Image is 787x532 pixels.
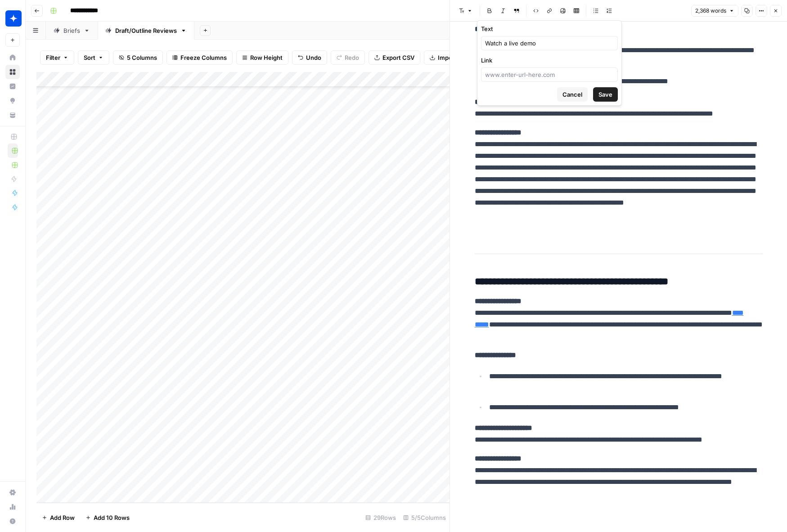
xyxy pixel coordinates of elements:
[369,50,420,65] button: Export CSV
[5,65,20,79] a: Browse
[94,513,130,522] span: Add 10 Rows
[424,50,476,65] button: Import CSV
[5,79,20,94] a: Insights
[127,53,157,62] span: 5 Columns
[691,5,738,17] button: 2,368 words
[63,26,80,35] div: Briefs
[593,87,618,102] button: Save
[36,510,80,525] button: Add Row
[50,513,75,522] span: Add Row
[5,10,22,27] img: Wiz Logo
[80,510,135,525] button: Add 10 Rows
[40,50,74,65] button: Filter
[180,53,227,62] span: Freeze Columns
[5,485,20,500] a: Settings
[115,26,177,35] div: Draft/Outline Reviews
[438,53,470,62] span: Import CSV
[5,7,20,30] button: Workspace: Wiz
[236,50,288,65] button: Row Height
[5,50,20,65] a: Home
[306,53,321,62] span: Undo
[345,53,359,62] span: Redo
[481,24,618,33] label: Text
[5,500,20,514] a: Usage
[113,50,163,65] button: 5 Columns
[166,50,233,65] button: Freeze Columns
[485,39,614,48] input: Type placeholder
[400,510,450,525] div: 5/5 Columns
[5,94,20,108] a: Opportunities
[562,90,582,99] span: Cancel
[5,514,20,528] button: Help + Support
[292,50,327,65] button: Undo
[695,7,726,15] span: 2,368 words
[557,87,588,102] button: Cancel
[362,510,400,525] div: 29 Rows
[46,53,60,62] span: Filter
[250,53,283,62] span: Row Height
[78,50,109,65] button: Sort
[485,70,614,79] input: www.enter-url-here.com
[331,50,365,65] button: Redo
[382,53,414,62] span: Export CSV
[98,22,194,40] a: Draft/Outline Reviews
[5,108,20,122] a: Your Data
[481,56,618,65] label: Link
[84,53,95,62] span: Sort
[46,22,98,40] a: Briefs
[598,90,612,99] span: Save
